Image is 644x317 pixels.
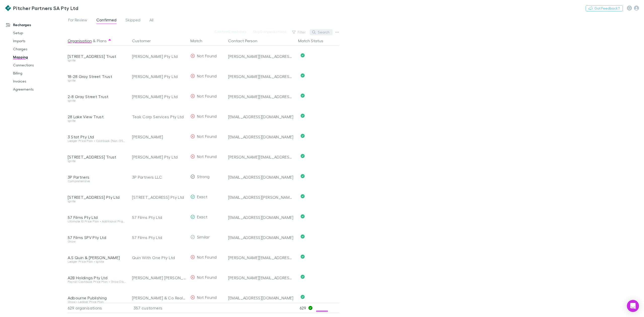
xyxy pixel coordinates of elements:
[250,29,290,35] button: Skip0 organisations
[132,288,186,308] div: [PERSON_NAME] & Co Real Estate Pty Ltd
[197,134,217,139] span: Not Found
[301,134,305,138] svg: Confirmed
[68,275,126,280] div: A2B Holdings Pty Ltd
[68,36,92,46] button: Organisation
[197,73,217,78] span: Not Found
[68,160,126,163] div: Ignite
[301,275,305,279] svg: Confirmed
[228,175,294,180] div: [EMAIL_ADDRESS][DOMAIN_NAME]
[68,260,126,263] div: Ledger Price Plan • Ignite
[68,36,126,46] div: &
[68,195,126,200] div: [STREET_ADDRESS] Pty Ltd
[132,268,186,288] div: [PERSON_NAME] [PERSON_NAME]
[68,215,126,220] div: 57 Films Pty Ltd
[68,180,126,183] div: Comprehensive
[290,29,309,35] button: Filter
[228,114,294,119] div: [EMAIL_ADDRESS][DOMAIN_NAME]
[2,2,81,14] a: Pitcher Partners SA Pty Ltd
[132,66,186,87] div: [PERSON_NAME] Pty Ltd
[68,139,126,142] div: Ledger Price Plan • Cashbook (Non-GST) Price Plan
[132,167,186,187] div: 3P Partners LLC
[197,255,217,259] span: Not Found
[68,59,126,62] div: Ignite
[228,74,294,79] div: [PERSON_NAME][EMAIL_ADDRESS][DOMAIN_NAME]
[96,17,116,24] span: Confirmed
[586,5,623,11] button: Got Feedback?
[8,29,72,37] a: Setup
[132,107,186,127] div: Teak Corp Services Pty Ltd
[228,215,294,220] div: [EMAIL_ADDRESS][DOMAIN_NAME]
[8,53,72,61] a: Mapping
[68,99,126,102] div: Ignite
[197,295,217,300] span: Not Found
[301,255,305,259] svg: Confirmed
[8,45,72,53] a: Charges
[97,36,107,46] button: Plans
[197,214,208,219] span: Exact
[228,275,294,280] div: [PERSON_NAME][EMAIL_ADDRESS][DOMAIN_NAME]
[68,295,126,300] div: Adbourne Publishing
[211,29,250,35] button: Confirm0 matches
[149,17,153,24] span: All
[132,36,157,46] button: Customer
[301,234,305,239] svg: Confirmed
[13,5,78,11] h3: Pitcher Partners SA Pty Ltd
[301,194,305,198] svg: Confirmed
[197,174,210,179] span: Strong
[68,119,126,122] div: Ignite
[228,134,294,139] div: [EMAIL_ADDRESS][DOMAIN_NAME]
[228,54,294,59] div: [PERSON_NAME][EMAIL_ADDRESS][DOMAIN_NAME]
[68,79,126,82] div: Ignite
[298,36,329,46] button: Match Status
[132,46,186,66] div: [PERSON_NAME] Pty Ltd
[68,154,126,160] div: [STREET_ADDRESS] Trust
[68,94,126,99] div: 2-8 Gray Street Trust
[197,234,210,239] span: Similar
[68,235,126,240] div: 57 Films SPV Pty Ltd
[8,77,72,85] a: Invoices
[68,300,126,303] div: Grow • Ledger Price Plan
[197,53,217,58] span: Not Found
[301,73,305,77] svg: Confirmed
[68,175,126,180] div: 3P Partners
[68,240,126,243] div: Grow
[228,235,294,240] div: [EMAIL_ADDRESS][DOMAIN_NAME]
[68,280,126,283] div: Payroll Cashbook Price Plan • Grow Discount A
[126,17,140,24] span: Skipped
[132,127,186,147] div: [PERSON_NAME]
[197,194,208,199] span: Exact
[300,303,339,313] p: 629
[132,248,186,268] div: Quin With One Pty Ltd
[68,255,126,260] div: A.S Quin & [PERSON_NAME]
[8,37,72,45] a: Imports
[68,54,126,59] div: [STREET_ADDRESS] Trust
[68,17,87,24] span: For Review
[301,214,305,218] svg: Confirmed
[228,36,263,46] button: Contact Person
[301,53,305,57] svg: Confirmed
[310,29,333,35] button: Search
[5,5,11,11] img: Pitcher Partners SA Pty Ltd's Logo
[68,200,126,203] div: Ignite
[68,74,126,79] div: 18-28 Gray Street Trust
[197,275,217,280] span: Not Found
[228,255,294,260] div: [PERSON_NAME][EMAIL_ADDRESS][DOMAIN_NAME]
[301,114,305,118] svg: Confirmed
[8,61,72,69] a: Connections
[68,114,126,119] div: 28 Lake View Trust
[1,21,72,29] a: Recharges
[301,295,305,299] svg: Confirmed
[132,207,186,227] div: 57 Films Pty Ltd
[301,174,305,178] svg: Confirmed
[627,300,639,312] div: Open Intercom Messenger
[228,295,294,300] div: [EMAIL_ADDRESS][DOMAIN_NAME]
[68,303,128,313] div: 629 organisations
[228,154,294,160] div: [PERSON_NAME][EMAIL_ADDRESS][DOMAIN_NAME]
[228,195,294,200] div: [EMAIL_ADDRESS][PERSON_NAME][DOMAIN_NAME]
[197,94,217,98] span: Not Found
[68,134,126,139] div: 3 Stat Pty Ltd
[132,187,186,207] div: [STREET_ADDRESS] Pty Ltd
[301,94,305,98] svg: Confirmed
[190,36,208,46] button: Match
